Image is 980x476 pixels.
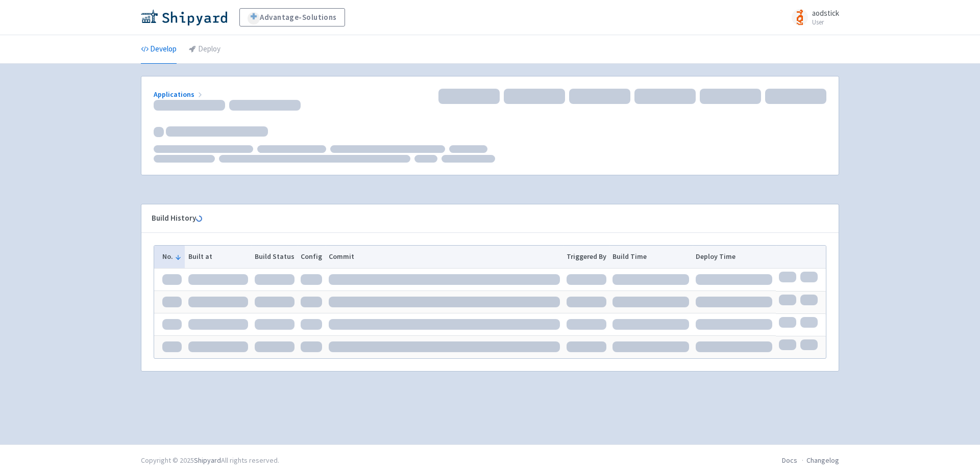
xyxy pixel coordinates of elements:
img: Shipyard logo [141,9,227,25]
th: Build Time [609,246,693,268]
a: Advantage-Solutions [239,8,345,27]
th: Triggered By [563,246,609,268]
a: Applications [154,90,204,99]
span: aodstick [812,8,839,18]
th: Commit [326,246,563,268]
a: aodstick User [786,9,839,25]
button: No. [162,251,182,262]
th: Deploy Time [693,246,776,268]
div: Build History [152,213,812,224]
a: Changelog [806,456,839,465]
th: Config [298,246,326,268]
th: Build Status [251,246,298,268]
a: Develop [141,35,177,64]
th: Built at [185,246,251,268]
a: Shipyard [194,456,221,465]
a: Deploy [189,35,220,64]
small: User [812,19,839,25]
a: Docs [782,456,797,465]
div: Copyright © 2025 All rights reserved. [141,455,279,466]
